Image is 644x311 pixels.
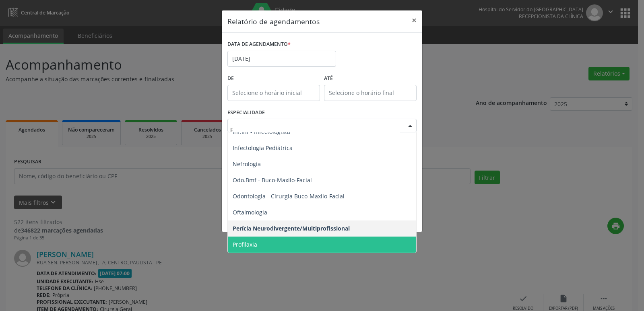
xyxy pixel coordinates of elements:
input: Seleciona uma especialidade [230,122,400,138]
span: Odontologia - Cirurgia Buco-Maxilo-Facial [233,192,345,200]
input: Selecione o horário inicial [227,85,320,101]
span: Profilaxia [233,241,257,248]
label: De [227,72,320,85]
input: Selecione o horário final [324,85,417,101]
button: Close [406,10,422,30]
label: ESPECIALIDADE [227,107,265,119]
input: Selecione uma data ou intervalo [227,51,336,67]
span: Infectologia Pediátrica [233,144,293,152]
label: ATÉ [324,72,417,85]
span: Oftalmologia [233,208,267,216]
span: Nefrologia [233,160,261,168]
span: Odo.Bmf - Buco-Maxilo-Facial [233,176,312,184]
label: DATA DE AGENDAMENTO [227,38,291,51]
h5: Relatório de agendamentos [227,16,320,27]
span: Perícia Neurodivergente/Multiprofissional [233,224,350,232]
